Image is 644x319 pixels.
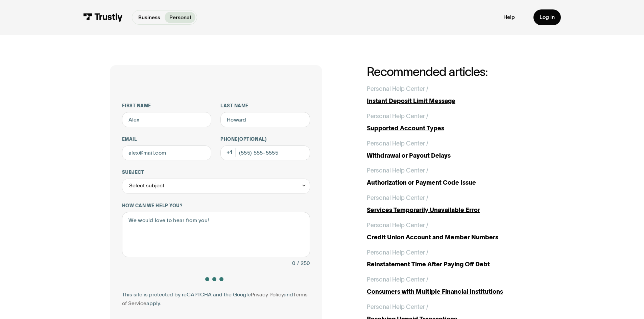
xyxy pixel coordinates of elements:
[122,290,310,309] div: This site is protected by reCAPTCHA and the Google and apply.
[367,260,534,269] div: Reinstatement Time After Paying Off Debt
[533,9,561,25] a: Log in
[367,124,534,133] div: Supported Account Types
[220,136,310,142] label: Phone
[367,302,428,312] div: Personal Help Center /
[367,248,428,257] div: Personal Help Center /
[129,181,164,190] div: Select subject
[367,84,428,94] div: Personal Help Center /
[165,12,195,23] a: Personal
[367,233,534,242] div: Credit Union Account and Member Numbers
[122,203,310,209] label: How can we help you?
[367,178,534,187] div: Authorization or Payment Code Issue
[503,14,515,21] a: Help
[367,193,534,215] a: Personal Help Center /Services Temporarily Unavailable Error
[367,221,428,230] div: Personal Help Center /
[251,292,284,297] a: Privacy Policy
[367,166,534,187] a: Personal Help Center /Authorization or Payment Code Issue
[367,166,428,175] div: Personal Help Center /
[367,248,534,269] a: Personal Help Center /Reinstatement Time After Paying Off Debt
[367,151,534,160] div: Withdrawal or Payout Delays
[367,139,534,160] a: Personal Help Center /Withdrawal or Payout Delays
[292,259,295,268] div: 0
[367,84,534,106] a: Personal Help Center /Instant Deposit Limit Message
[297,259,310,268] div: / 250
[367,275,428,284] div: Personal Help Center /
[540,14,555,21] div: Log in
[367,65,534,78] h2: Recommended articles:
[220,112,310,127] input: Howard
[134,12,165,23] a: Business
[169,14,191,22] p: Personal
[367,287,534,296] div: Consumers with Multiple Financial Institutions
[122,145,212,161] input: alex@mail.com
[367,97,534,106] div: Instant Deposit Limit Message
[367,112,534,133] a: Personal Help Center /Supported Account Types
[138,14,160,22] p: Business
[367,139,428,148] div: Personal Help Center /
[83,13,123,22] img: Trustly Logo
[238,137,267,142] span: (Optional)
[220,145,310,161] input: (555) 555-5555
[367,221,534,242] a: Personal Help Center /Credit Union Account and Member Numbers
[367,206,534,215] div: Services Temporarily Unavailable Error
[220,103,310,109] label: Last name
[367,112,428,121] div: Personal Help Center /
[367,193,428,203] div: Personal Help Center /
[122,169,310,176] label: Subject
[367,275,534,296] a: Personal Help Center /Consumers with Multiple Financial Institutions
[122,112,212,127] input: Alex
[122,103,212,109] label: First name
[122,136,212,142] label: Email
